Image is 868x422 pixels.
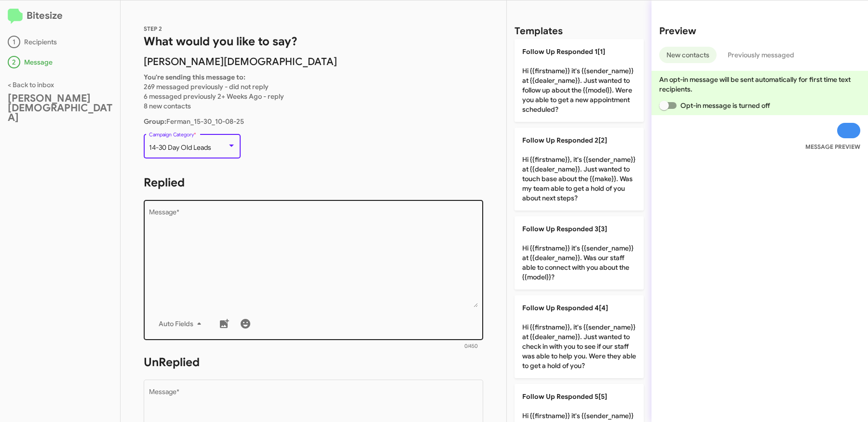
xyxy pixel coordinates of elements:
h2: Preview [659,24,860,39]
p: Hi {{firstname}} it's {{sender_name}} at {{dealer_name}}. Just wanted to follow up about the {{mo... [515,39,644,122]
button: Auto Fields [151,315,213,332]
img: logo-minimal.svg [8,9,23,24]
div: 2 [8,56,20,68]
button: New contacts [659,47,717,63]
p: [PERSON_NAME][DEMOGRAPHIC_DATA] [144,57,483,66]
span: Follow Up Responded 2[2] [522,136,607,145]
span: STEP 2 [144,25,162,32]
span: 8 new contacts [144,102,191,110]
b: Group: [144,117,166,126]
span: Follow Up Responded 4[4] [522,303,608,312]
p: Hi {{firstname}}, it's {{sender_name}} at {{dealer_name}}. Just wanted to touch base about the {{... [515,128,644,211]
b: You're sending this message to: [144,73,245,81]
h1: UnReplied [144,355,483,370]
div: [PERSON_NAME][DEMOGRAPHIC_DATA] [8,93,112,122]
h1: Replied [144,175,483,190]
span: Opt-in message is turned off [680,100,770,111]
span: Follow Up Responded 1[1] [522,47,605,56]
p: Hi {{firstname}} it's {{sender_name}} at {{dealer_name}}. Was our staff able to connect with you ... [515,216,644,290]
small: MESSAGE PREVIEW [805,142,860,152]
a: < Back to inbox [8,80,54,89]
span: Follow Up Responded 5[5] [522,392,607,401]
h1: What would you like to say? [144,34,483,49]
span: Previously messaged [728,47,794,63]
span: Follow Up Responded 3[3] [522,224,607,233]
span: 14-30 Day Old Leads [149,143,211,152]
mat-hint: 0/450 [464,343,478,349]
div: Message [8,56,112,68]
h2: Bitesize [8,8,112,24]
p: An opt-in message will be sent automatically for first time text recipients. [659,75,860,94]
div: Recipients [8,36,112,48]
h2: Templates [515,24,563,39]
p: Hi {{firstname}}, it's {{sender_name}} at {{dealer_name}}. Just wanted to check in with you to se... [515,295,644,378]
span: New contacts [666,47,709,63]
div: 1 [8,36,20,48]
span: Auto Fields [159,315,205,332]
span: 269 messaged previously - did not reply [144,82,269,91]
span: Ferman_15-30_10-08-25 [144,117,244,126]
button: Previously messaged [720,47,801,63]
span: 6 messaged previously 2+ Weeks Ago - reply [144,92,284,101]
